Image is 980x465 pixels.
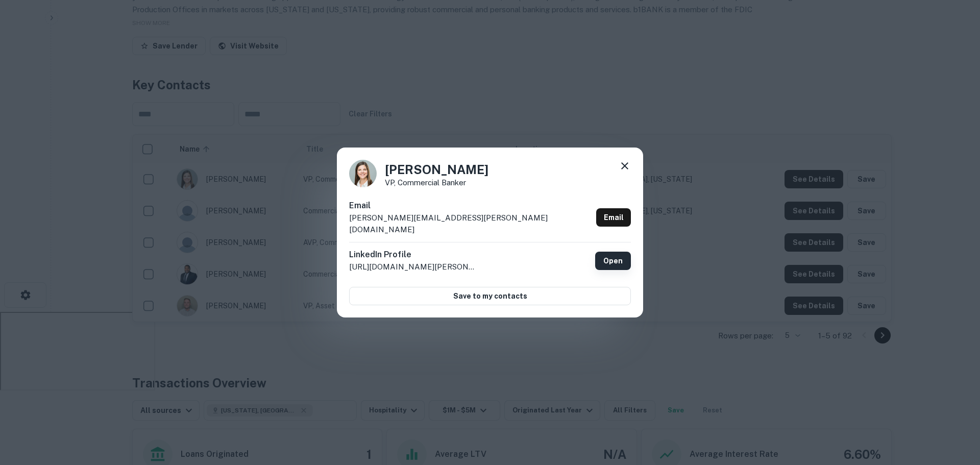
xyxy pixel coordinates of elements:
p: [PERSON_NAME][EMAIL_ADDRESS][PERSON_NAME][DOMAIN_NAME] [349,212,592,236]
img: 1579795941970 [349,160,377,187]
iframe: Chat Widget [929,383,980,432]
button: Save to my contacts [349,287,631,305]
a: Open [595,252,631,270]
h4: [PERSON_NAME] [385,160,488,179]
a: Email [596,208,631,227]
h6: LinkedIn Profile [349,249,477,261]
p: VP, Commercial Banker [385,179,488,186]
p: [URL][DOMAIN_NAME][PERSON_NAME][PERSON_NAME] [349,261,477,273]
h6: Email [349,200,592,212]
